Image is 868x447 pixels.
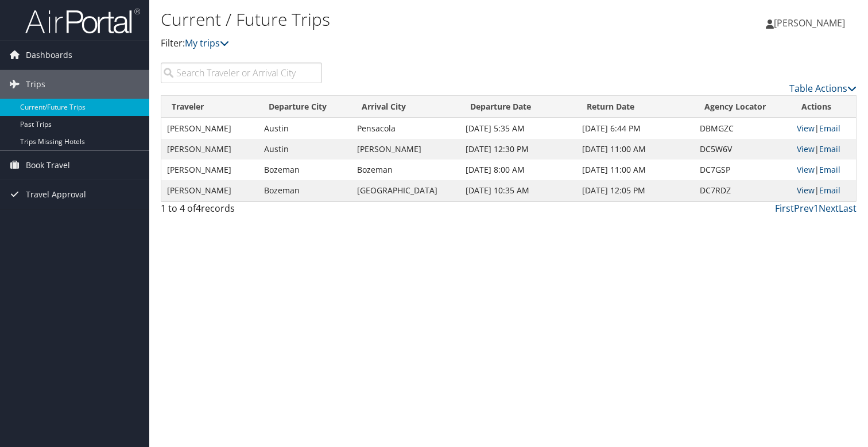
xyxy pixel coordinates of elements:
a: Email [819,123,840,134]
td: [GEOGRAPHIC_DATA] [351,180,460,201]
td: [PERSON_NAME] [161,160,258,180]
a: 1 [813,202,819,215]
p: Filter: [161,36,625,51]
td: [PERSON_NAME] [161,118,258,139]
td: [DATE] 8:00 AM [460,160,576,180]
span: Trips [26,70,45,99]
a: [PERSON_NAME] [766,6,857,40]
td: [DATE] 11:00 AM [576,139,693,160]
td: Bozeman [258,180,351,201]
span: 4 [196,202,201,215]
td: [DATE] 10:35 AM [460,180,576,201]
th: Return Date: activate to sort column ascending [576,96,693,118]
a: Email [819,164,840,175]
span: Book Travel [26,151,70,180]
td: [DATE] 11:00 AM [576,160,693,180]
a: View [797,123,815,134]
th: Arrival City: activate to sort column ascending [351,96,460,118]
span: Travel Approval [26,180,86,209]
span: Dashboards [26,41,72,69]
td: DC7GSP [694,160,791,180]
a: Last [839,202,857,215]
h1: Current / Future Trips [161,7,625,32]
td: Austin [258,139,351,160]
a: Email [819,185,840,196]
a: Email [819,143,840,154]
td: Austin [258,118,351,139]
a: My trips [185,37,229,49]
td: [DATE] 12:30 PM [460,139,576,160]
td: [DATE] 5:35 AM [460,118,576,139]
th: Departure City: activate to sort column ascending [258,96,351,118]
a: Table Actions [789,82,857,95]
td: | [791,139,856,160]
td: | [791,118,856,139]
td: [DATE] 12:05 PM [576,180,693,201]
td: | [791,160,856,180]
td: DC7RDZ [694,180,791,201]
th: Actions [791,96,856,118]
a: First [775,202,794,215]
th: Traveler: activate to sort column ascending [161,96,258,118]
span: [PERSON_NAME] [774,17,845,29]
td: Bozeman [351,160,460,180]
div: 1 to 4 of records [161,201,322,221]
th: Departure Date: activate to sort column descending [460,96,576,118]
a: View [797,164,815,175]
td: DBMGZC [694,118,791,139]
td: DC5W6V [694,139,791,160]
td: [PERSON_NAME] [351,139,460,160]
td: [PERSON_NAME] [161,180,258,201]
td: [PERSON_NAME] [161,139,258,160]
a: Prev [794,202,813,215]
a: View [797,185,815,196]
td: [DATE] 6:44 PM [576,118,693,139]
a: Next [819,202,839,215]
td: Bozeman [258,160,351,180]
a: View [797,143,815,154]
input: Search Traveler or Arrival City [161,63,322,83]
td: Pensacola [351,118,460,139]
img: airportal-logo.png [25,7,140,34]
td: | [791,180,856,201]
th: Agency Locator: activate to sort column ascending [694,96,791,118]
